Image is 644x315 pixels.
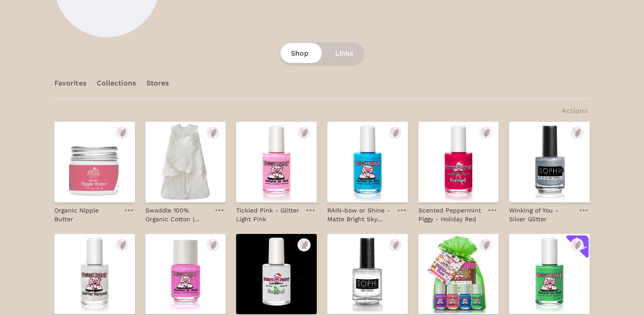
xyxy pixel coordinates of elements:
p: Scented Peppermint Piggy - Holiday Red [418,206,483,223]
img: SOPHi Shine Topcoat [327,234,408,315]
p: Organic Nipple Butter [54,206,119,223]
img: Scented Frosted Sugar Cookie - Christmas White [236,234,317,315]
a: Winking of You - Silver Glitter [509,202,574,223]
img: Winking of You - Silver Glitter [509,122,590,202]
p: Tickled Pink - Glitter Light Pink [236,206,301,223]
img: Tickled Pink - Glitter Light Pink [236,122,317,202]
a: Actions [559,103,590,118]
img: PURRfect Paws Gift Set - Kids Non-toxic Nail Polish [418,234,499,315]
a: Tickled Pink - Glitter Light Pink [236,202,301,223]
img: Glitter Topcoat - Clear Glitter Gloss [54,234,135,315]
a: Organic Nipple Butter [54,202,119,223]
span: Actions [562,106,587,115]
p: Swaddle 100% Organic Cotton | Cream [145,206,210,223]
a: Swaddle 100% Organic Cotton | Cream [145,202,210,223]
img: 0.25oz Havin' A Blast - Glitter Neon Pink [145,234,226,315]
img: Scented Peppermint Piggy - Holiday Red [418,122,499,202]
a: Scented Peppermint Piggy - Holiday Red [418,202,483,223]
p: RAIN-bow or Shine - Matte Bright Sky Blue [327,206,392,223]
p: Winking of You - Silver Glitter [509,206,574,223]
a: Collections [97,68,136,99]
img: Organic Nipple Butter [54,122,135,202]
span: Shop [291,48,308,59]
span: Links [335,48,353,59]
img: RAIN-bow or Shine - Matte Bright Sky Blue [327,122,408,202]
a: Favorites [54,68,86,99]
img: Awesome Blossom - Matte Green [509,234,590,315]
a: Stores [146,68,169,99]
img: Swaddle 100% Organic Cotton | Cream [145,122,226,202]
a: RAIN-bow or Shine - Matte Bright Sky Blue [327,202,392,223]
